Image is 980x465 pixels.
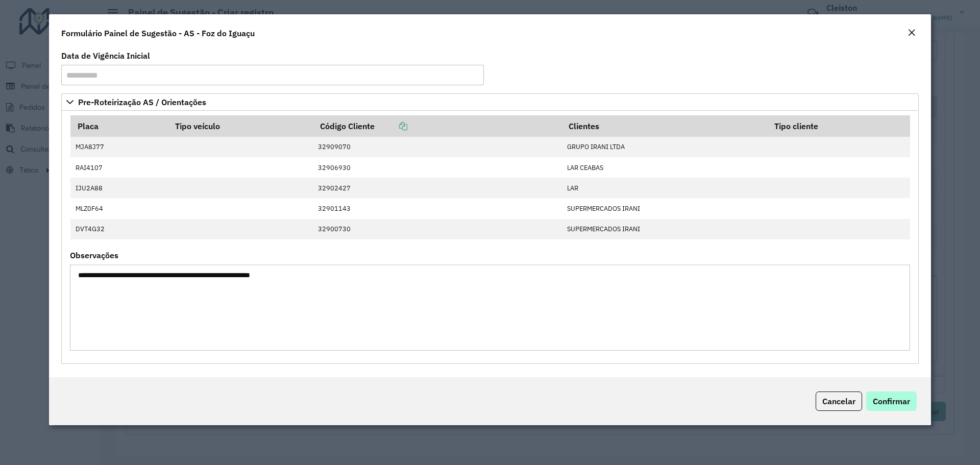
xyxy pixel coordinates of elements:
td: SUPERMERCADOS IRANI [562,198,768,218]
th: Código Cliente [313,115,562,137]
td: 32902427 [313,178,562,198]
td: MJA8J77 [70,137,168,157]
td: GRUPO IRANI LTDA [562,137,768,157]
em: Fechar [908,29,916,37]
td: 32909070 [313,137,562,157]
div: Pre-Roteirização AS / Orientações [61,111,919,364]
th: Placa [70,115,168,137]
td: SUPERMERCADOS IRANI [562,219,768,239]
label: Data de Vigência Inicial [61,50,150,62]
td: 32900730 [313,219,562,239]
span: Confirmar [873,396,910,406]
td: DVT4G32 [70,219,168,239]
a: Copiar [375,121,407,131]
h4: Formulário Painel de Sugestão - AS - Foz do Iguaçu [61,27,255,39]
td: RAI4107 [70,157,168,178]
td: 32906930 [313,157,562,178]
td: LAR [562,178,768,198]
button: Cancelar [816,391,862,411]
a: Pre-Roteirização AS / Orientações [61,93,919,111]
td: LAR CEABAS [562,157,768,178]
td: MLZ0F64 [70,198,168,218]
td: 32901143 [313,198,562,218]
th: Clientes [562,115,768,137]
button: Confirmar [866,391,917,411]
th: Tipo veículo [168,115,313,137]
span: Cancelar [822,396,855,406]
td: IJU2A88 [70,178,168,198]
label: Observações [70,249,118,261]
th: Tipo cliente [768,115,910,137]
span: Pre-Roteirização AS / Orientações [78,98,206,106]
button: Close [904,27,919,40]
